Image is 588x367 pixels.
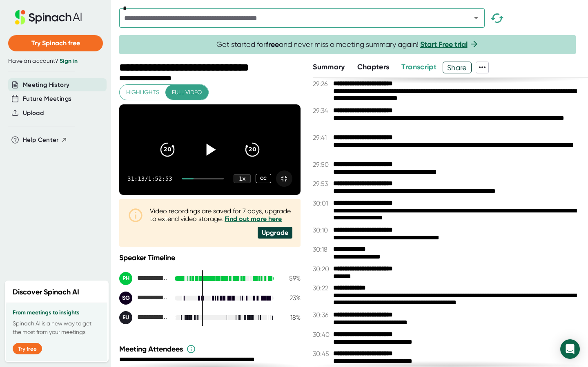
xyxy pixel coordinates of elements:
[119,253,301,262] div: Speaker Timeline
[225,215,282,223] a: Find out more here
[119,344,303,354] div: Meeting Attendees
[313,199,331,207] span: 30:01
[256,174,271,183] div: CC
[119,311,168,324] div: Erick Umanchuk
[120,85,166,100] button: Highlights
[313,284,331,292] span: 30:22
[216,40,479,49] span: Get started for and never miss a meeting summary again!
[258,227,292,239] div: Upgrade
[313,161,331,168] span: 29:50
[420,40,468,49] a: Start Free trial
[313,62,345,71] span: Summary
[280,314,301,321] div: 18 %
[313,245,331,253] span: 30:18
[266,40,279,49] b: free
[234,174,251,183] div: 1 x
[23,135,59,145] span: Help Center
[23,108,44,118] button: Upload
[127,175,172,182] div: 31:13 / 1:52:53
[119,272,168,285] div: Pablo Casas de la Huerta
[119,311,132,324] div: EU
[23,135,67,145] button: Help Center
[313,331,331,338] span: 30:40
[13,343,42,354] button: Try free
[443,60,471,75] span: Share
[313,134,331,141] span: 29:41
[31,39,80,47] span: Try Spinach free
[126,87,159,97] span: Highlights
[313,265,331,273] span: 30:20
[13,310,101,316] h3: From meetings to insights
[13,287,79,298] h2: Discover Spinach AI
[560,339,580,359] div: Open Intercom Messenger
[443,62,472,73] button: Share
[150,207,292,223] div: Video recordings are saved for 7 days, upgrade to extend video storage.
[165,85,208,100] button: Full video
[313,107,331,115] span: 29:34
[357,62,390,71] span: Chapters
[119,272,132,285] div: PH
[313,80,331,88] span: 29:26
[280,274,301,282] div: 59 %
[357,62,390,73] button: Chapters
[401,62,437,73] button: Transcript
[280,294,301,302] div: 23 %
[401,62,437,71] span: Transcript
[313,62,345,73] button: Summary
[23,80,69,90] button: Meeting History
[119,292,132,305] div: SG
[313,350,331,358] span: 30:45
[470,12,482,24] button: Open
[313,226,331,234] span: 30:10
[313,180,331,188] span: 29:53
[8,57,103,65] div: Have an account?
[13,319,101,336] p: Spinach AI is a new way to get the most from your meetings
[313,311,331,319] span: 30:36
[119,292,168,305] div: Sidney Garcia
[23,94,71,104] button: Future Meetings
[60,57,78,64] a: Sign in
[172,87,202,97] span: Full video
[8,35,103,51] button: Try Spinach free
